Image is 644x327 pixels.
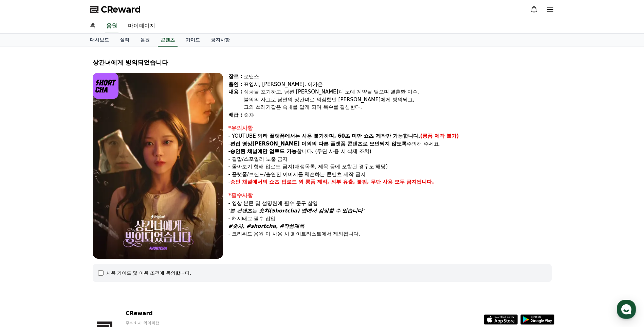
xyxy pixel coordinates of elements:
[158,34,178,47] a: 콘텐츠
[228,215,552,223] p: - 해시태그 필수 삽입
[244,73,552,81] div: 로맨스
[244,96,552,104] div: 불의의 사고로 남편의 상간녀로 의심했던 [PERSON_NAME]에게 빙의되고,
[230,148,297,154] strong: 승인된 채널에만 업로드 가능
[244,81,552,88] div: 표영서, [PERSON_NAME], 이가은
[85,34,114,47] a: 대시보드
[228,88,242,111] div: 내용 :
[93,73,223,259] img: video
[228,81,242,88] div: 출연 :
[228,223,305,229] em: #숏챠, #shortcha, #작품제목
[244,103,552,111] div: 그의 쓰레기같은 속내를 알게 되며 복수를 결심한다.
[228,73,242,81] div: 장르 :
[126,320,208,326] p: 주식회사 와이피랩
[230,179,303,185] strong: 승인 채널에서의 쇼츠 업로드 외
[228,148,552,155] p: - 합니다. (무단 사용 시 삭제 조치)
[228,140,552,148] p: - 주의해 주세요.
[106,270,191,276] div: 사용 가이드 및 이용 조건에 동의합니다.
[205,34,235,47] a: 공지사항
[228,163,552,171] p: - 몰아보기 형태 업로드 금지(재생목록, 제목 등에 포함된 경우도 해당)
[263,133,420,139] strong: 타 플랫폼에서는 사용 불가하며, 60초 미만 쇼츠 제작만 가능합니다.
[228,155,552,163] p: - 결말/스포일러 노출 금지
[105,19,118,33] a: 음원
[305,179,434,185] strong: 롱폼 제작, 외부 유출, 불펌, 무단 사용 모두 금지됩니다.
[228,191,552,200] div: *필수사항
[93,73,119,99] img: logo
[228,132,552,140] p: - YOUTUBE 외
[126,309,208,317] p: CReward
[228,230,552,238] p: - 크리워드 음원 미 사용 시 화이트리스트에서 제외됩니다.
[318,141,407,147] strong: 다른 플랫폼 콘텐츠로 오인되지 않도록
[114,34,135,47] a: 실적
[180,34,205,47] a: 가이드
[420,133,459,139] strong: (롱폼 제작 불가)
[244,88,552,96] div: 성공을 포기하고, 남편 [PERSON_NAME]과 노예 계약을 맺으며 결혼한 미수.
[85,19,101,33] a: 홈
[123,19,161,33] a: 마이페이지
[101,4,141,15] span: CReward
[135,34,155,47] a: 음원
[228,200,552,207] p: - 영상 본문 및 설명란에 필수 문구 삽입
[230,141,317,147] strong: 편집 영상[PERSON_NAME] 이외의
[228,178,552,186] p: -
[228,124,552,132] div: *유의사항
[93,58,552,67] div: 상간녀에게 빙의되었습니다
[90,4,141,15] a: CReward
[244,111,552,119] div: 숏챠
[228,111,242,119] div: 배급 :
[228,208,364,214] em: '본 컨텐츠는 숏챠(Shortcha) 앱에서 감상할 수 있습니다'
[228,171,552,178] p: - 플랫폼/브랜드/출연진 이미지를 훼손하는 콘텐츠 제작 금지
